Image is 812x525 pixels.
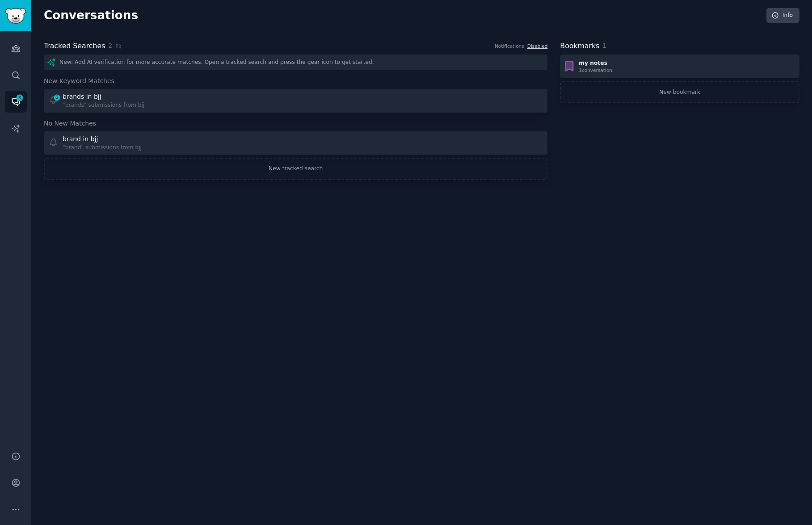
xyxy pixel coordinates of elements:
[44,158,547,180] a: New tracked search
[766,8,799,23] a: Info
[527,43,548,49] a: Disabled
[44,76,114,86] span: New Keyword Matches
[16,95,24,101] span: 3
[44,55,547,70] div: New: Add AI verification for more accurate matches. Open a tracked search and press the gear icon...
[495,43,524,49] div: Notifications
[579,59,612,67] div: my notes
[63,101,144,109] div: "brands" submissions from bjj
[108,41,112,50] span: 2
[5,91,27,113] a: 3
[53,94,61,101] span: 3
[560,81,799,104] a: New bookmark
[44,8,138,23] h2: Conversations
[560,41,599,52] h2: Bookmarks
[63,134,98,144] div: brand in bjj
[602,42,606,49] span: 1
[5,8,26,24] img: GummySearch logo
[44,131,547,155] a: brand in bjj"brand" submissions from bjj
[560,55,799,78] a: my notes1conversation
[579,67,612,73] div: 1 conversation
[63,92,101,101] div: brands in bjj
[44,119,96,128] span: No New Matches
[44,89,547,113] a: 3brands in bjj"brands" submissions from bjj
[63,144,142,152] div: "brand" submissions from bjj
[44,41,105,52] h2: Tracked Searches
